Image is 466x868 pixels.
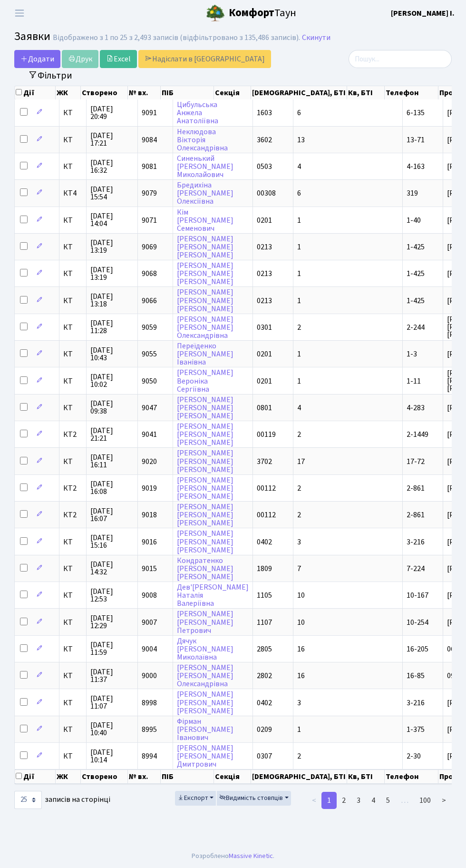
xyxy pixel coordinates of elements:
span: КТ [63,324,82,331]
span: 1105 [257,590,272,601]
th: Телефон [385,769,438,784]
span: [DATE] 11:07 [90,695,134,710]
div: Відображено з 1 по 25 з 2,493 записів (відфільтровано з 135,486 записів). [53,33,300,42]
th: ПІБ [161,86,214,99]
span: 9004 [142,644,157,654]
span: 1-11 [407,376,421,386]
span: 7-224 [407,563,425,574]
a: Кім[PERSON_NAME]Семенович [177,207,233,234]
span: 0201 [257,215,272,226]
span: [DATE] 17:21 [90,132,134,147]
span: 10 [297,590,305,601]
span: КТ [63,592,82,599]
a: Переїденко[PERSON_NAME]Іванівна [177,341,233,367]
a: [PERSON_NAME][PERSON_NAME]Петрович [177,609,233,636]
span: 9055 [142,349,157,359]
span: КТ4 [63,189,82,197]
a: [PERSON_NAME][PERSON_NAME][PERSON_NAME] [177,529,233,555]
span: 10-167 [407,590,428,601]
span: [DATE] 15:54 [90,186,134,201]
span: [DATE] 10:40 [90,721,134,737]
span: 8994 [142,751,157,761]
span: 16 [297,671,305,681]
span: 9068 [142,268,157,279]
span: 9041 [142,429,157,440]
span: 9019 [142,483,157,493]
label: записів на сторінці [14,791,110,809]
span: КТ [63,619,82,626]
span: 2-861 [407,483,425,493]
span: 1 [297,242,301,252]
span: 3602 [257,135,272,145]
span: [DATE] 21:21 [90,427,134,442]
span: 0213 [257,296,272,306]
span: 1-375 [407,724,425,735]
span: [DATE] 09:38 [90,400,134,415]
span: 16 [297,644,305,654]
span: 1-40 [407,215,421,226]
a: Додати [14,50,60,68]
span: [DATE] 12:53 [90,588,134,603]
a: 100 [414,792,437,809]
span: 0301 [257,322,272,333]
th: № вх. [128,769,161,784]
span: [DATE] 11:37 [90,668,134,683]
span: Заявки [14,28,50,45]
span: 0402 [257,537,272,547]
span: [DATE] 20:49 [90,105,134,120]
span: 10-254 [407,617,428,628]
span: 2802 [257,671,272,681]
span: КТ [63,163,82,170]
img: logo.png [206,4,225,23]
th: Створено [81,769,128,784]
span: [DATE] 15:16 [90,534,134,549]
span: КТ [63,672,82,680]
span: 13-71 [407,135,425,145]
input: Пошук... [349,50,452,68]
span: 0201 [257,376,272,386]
button: Переключити навігацію [8,5,31,21]
a: 4 [366,792,381,809]
a: Бредихіна[PERSON_NAME]Олексіївна [177,180,233,207]
th: Дії [15,769,56,784]
span: [DATE] 13:19 [90,239,134,254]
span: 0307 [257,751,272,761]
span: 2-244 [407,322,425,333]
a: [PERSON_NAME][PERSON_NAME][PERSON_NAME] [177,475,233,502]
span: 0503 [257,161,272,172]
span: КТ [63,377,82,385]
th: ЖК [56,769,80,784]
a: Excel [100,50,137,68]
a: Massive Kinetic [229,851,273,861]
span: 9050 [142,376,157,386]
span: КТ2 [63,511,82,519]
th: Створено [81,86,128,99]
span: [DATE] 14:32 [90,561,134,576]
select: записів на сторінці [14,791,42,809]
span: 1-425 [407,296,425,306]
span: 3-216 [407,537,425,547]
span: 2 [297,483,301,493]
span: [DATE] 10:14 [90,749,134,764]
span: КТ [63,726,82,733]
a: 3 [351,792,366,809]
span: Експорт [177,793,208,803]
th: Телефон [385,86,438,99]
span: 1-425 [407,268,425,279]
span: 10 [297,617,305,628]
a: > [436,792,452,809]
span: 8995 [142,724,157,735]
span: 16-85 [407,671,425,681]
span: Видимість стовпців [219,793,283,803]
span: КТ [63,458,82,465]
span: 9018 [142,510,157,520]
span: 1-425 [407,242,425,252]
span: 3702 [257,456,272,467]
span: 4-163 [407,161,425,172]
span: 9016 [142,537,157,547]
span: 00112 [257,483,276,493]
span: 00112 [257,510,276,520]
span: [DATE] 12:29 [90,614,134,630]
span: 0201 [257,349,272,359]
span: 9007 [142,617,157,628]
